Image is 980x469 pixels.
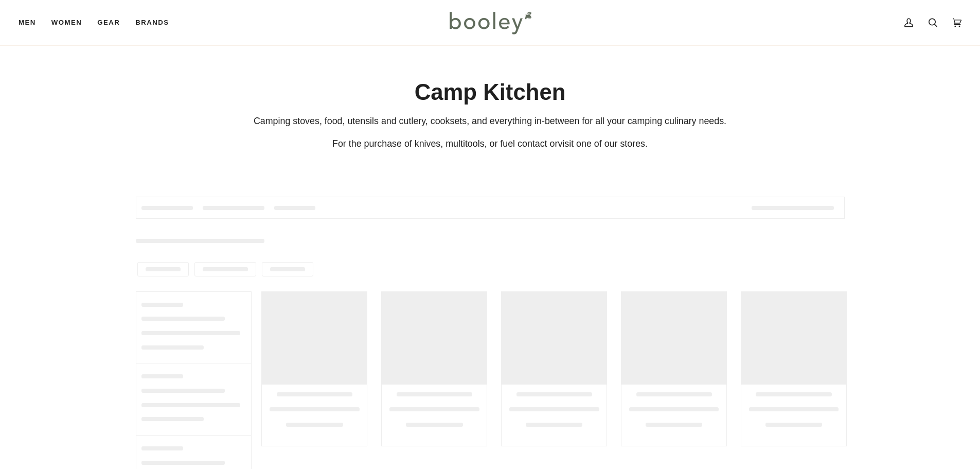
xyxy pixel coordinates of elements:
div: visit one of our stores. [136,137,845,150]
div: Camping stoves, food, utensils and cutlery, cooksets, and everything in-between for all your camp... [136,115,845,128]
span: For the purchase of knives, multitools, or fuel contact or [332,138,558,149]
span: Brands [135,18,169,28]
img: Booley [445,8,535,38]
span: Gear [97,18,120,28]
span: Women [51,18,82,28]
span: Men [19,18,36,28]
h1: Camp Kitchen [136,78,845,107]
